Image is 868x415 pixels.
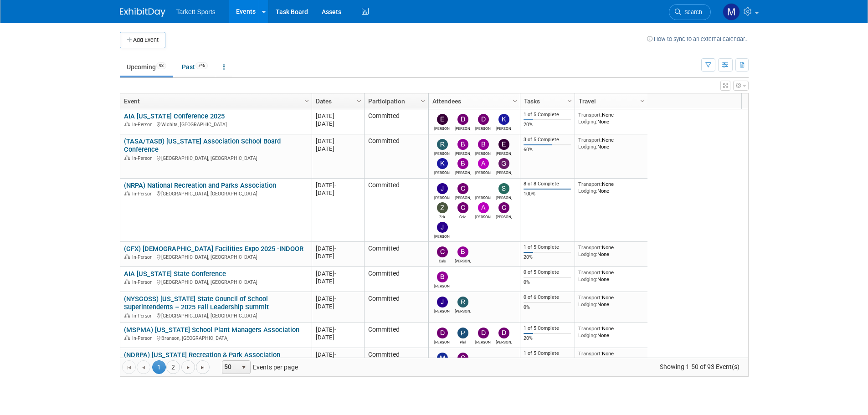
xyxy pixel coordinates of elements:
[498,114,509,125] img: Kelsey Hunter
[524,93,569,109] a: Tasks
[364,134,428,179] td: Committed
[496,338,512,344] div: Dennis Regan
[457,353,468,364] img: Cody Gustafson
[496,125,512,131] div: Kelsey Hunter
[457,183,468,194] img: Chris Wedge
[524,191,571,197] div: 100%
[524,147,571,153] div: 60%
[124,295,269,312] a: (NYSCOSS) [US_STATE] State Council of School Superintendents – 2025 Fall Leadership Summit
[578,350,644,364] div: None None
[478,139,489,150] img: Bryan Cox
[578,357,597,364] span: Lodging:
[132,254,155,260] span: In-Person
[578,294,644,307] div: None None
[437,158,448,169] img: Kevin Fontaine
[578,244,602,251] span: Transport:
[457,246,468,257] img: Brad Wallace
[364,242,428,267] td: Committed
[455,125,471,131] div: Dennis Regan
[437,114,448,125] img: Emma Bohn
[578,112,644,125] div: None None
[316,252,360,260] div: [DATE]
[124,253,308,261] div: [GEOGRAPHIC_DATA], [GEOGRAPHIC_DATA]
[498,202,509,213] img: Charles Colletti
[334,351,336,358] span: -
[496,194,512,200] div: Scott George
[120,58,173,76] a: Upcoming93
[578,244,644,257] div: None None
[498,183,509,194] img: Scott George
[457,114,468,125] img: Dennis Regan
[166,360,180,374] a: 2
[120,8,165,17] img: ExhibitDay
[565,93,575,107] a: Column Settings
[124,313,130,318] img: In-Person Event
[124,154,308,162] div: [GEOGRAPHIC_DATA], [GEOGRAPHIC_DATA]
[316,302,360,310] div: [DATE]
[578,251,597,257] span: Lodging:
[511,97,519,105] span: Column Settings
[524,279,571,286] div: 0%
[334,270,336,277] span: -
[364,179,428,242] td: Committed
[124,137,281,154] a: (TASA/TASB) [US_STATE] Association School Board Conference
[475,125,491,131] div: David Ross
[496,213,512,219] div: Charles Colletti
[316,189,360,197] div: [DATE]
[434,125,450,131] div: Emma Bohn
[354,93,364,107] a: Column Settings
[524,294,571,301] div: 0 of 6 Complete
[437,222,448,233] img: Jason Mayer
[316,277,360,285] div: [DATE]
[437,297,448,307] img: Jeff Sackman
[579,93,642,109] a: Travel
[124,270,226,278] a: AIA [US_STATE] State Conference
[434,150,450,156] div: Robert Wilcox
[175,58,215,76] a: Past746
[498,328,509,338] img: Dennis Regan
[156,62,166,69] span: 93
[364,323,428,348] td: Committed
[578,325,602,332] span: Transport:
[140,364,147,371] span: Go to the previous page
[124,335,130,340] img: In-Person Event
[302,93,312,107] a: Column Settings
[195,62,208,69] span: 746
[132,155,155,161] span: In-Person
[524,335,571,342] div: 20%
[651,360,748,373] span: Showing 1-50 of 93 Event(s)
[132,313,155,319] span: In-Person
[124,155,130,160] img: In-Person Event
[124,112,225,120] a: AIA [US_STATE] Conference 2025
[124,181,276,190] a: (NRPA) National Recreation and Parks Association
[364,348,428,373] td: Committed
[524,244,571,251] div: 1 of 5 Complete
[316,351,360,359] div: [DATE]
[578,325,644,338] div: None None
[316,181,360,189] div: [DATE]
[316,326,360,333] div: [DATE]
[334,113,336,119] span: -
[455,169,471,175] div: Brandon Parrott
[478,328,489,338] img: David Miller
[524,269,571,276] div: 0 of 5 Complete
[120,32,165,48] button: Add Event
[196,360,210,374] a: Go to the last page
[355,97,363,105] span: Column Settings
[524,304,571,311] div: 0%
[124,334,308,342] div: Branson, [GEOGRAPHIC_DATA]
[419,97,426,105] span: Column Settings
[303,97,310,105] span: Column Settings
[524,350,571,357] div: 1 of 5 Complete
[578,301,597,307] span: Lodging:
[566,97,573,105] span: Column Settings
[124,278,308,286] div: [GEOGRAPHIC_DATA], [GEOGRAPHIC_DATA]
[475,194,491,200] div: Ryan McMahan
[578,294,602,301] span: Transport:
[124,326,299,334] a: (MSPMA) [US_STATE] School Plant Managers Association
[125,364,133,371] span: Go to the first page
[455,307,471,313] div: Ryan Conroy
[364,292,428,323] td: Committed
[124,120,308,128] div: Wichita, [GEOGRAPHIC_DATA]
[122,360,136,374] a: Go to the first page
